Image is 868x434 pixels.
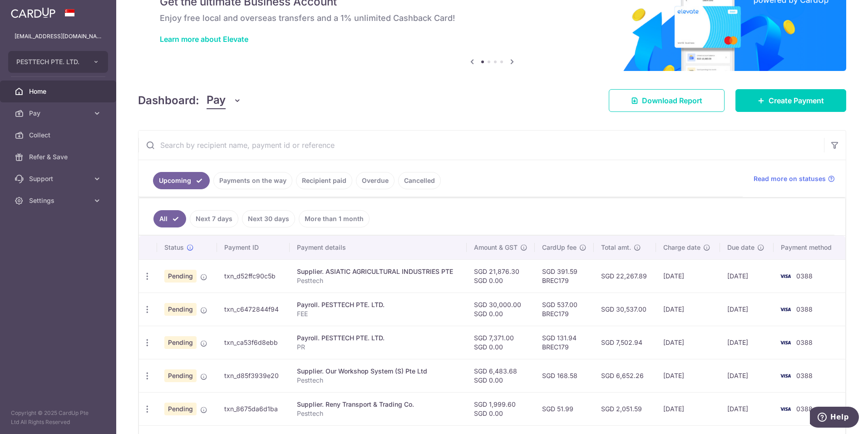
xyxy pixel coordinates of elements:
img: Bank Card [776,304,794,315]
td: [DATE] [720,259,774,293]
span: Read more on statuses [754,174,826,183]
td: SGD 1,999.60 SGD 0.00 [467,392,535,425]
td: txn_8675da6d1ba [217,392,290,425]
span: Pending [164,270,197,283]
td: txn_c6472844f94 [217,293,290,326]
td: SGD 7,502.94 [594,326,656,359]
td: SGD 537.00 BREC179 [535,293,594,326]
span: Amount & GST [474,243,518,252]
a: Next 30 days [242,210,295,227]
button: Pay [207,92,242,109]
td: SGD 2,051.59 [594,392,656,425]
span: Pending [164,369,197,382]
div: Supplier. ASIATIC AGRICULTURAL INDUSTRIES PTE [297,267,459,276]
span: Refer & Save [29,152,89,161]
span: Settings [29,196,89,205]
a: Overdue [356,172,395,189]
a: Create Payment [735,89,846,112]
p: Pesttech [297,276,459,285]
a: Next 7 days [190,210,238,227]
td: [DATE] [656,392,720,425]
th: Payment ID [217,236,290,259]
td: SGD 391.59 BREC179 [535,259,594,293]
span: CardUp fee [542,243,577,252]
td: SGD 7,371.00 SGD 0.00 [467,326,535,359]
p: Pesttech [297,409,459,418]
a: Recipient paid [296,172,352,189]
td: txn_d85f3939e20 [217,359,290,392]
span: Pending [164,336,197,349]
span: Pending [164,303,197,316]
span: Create Payment [769,95,824,106]
td: SGD 51.99 [535,392,594,425]
td: SGD 30,537.00 [594,293,656,326]
span: Home [29,87,89,96]
td: [DATE] [720,392,774,425]
h6: Enjoy free local and overseas transfers and a 1% unlimited Cashback Card! [160,13,824,24]
img: Bank Card [776,337,794,348]
div: Supplier. Our Workshop System (S) Pte Ltd [297,367,459,376]
span: 0388 [796,405,813,413]
h4: Dashboard: [138,92,199,109]
iframe: Opens a widget where you can find more information [810,407,859,429]
span: Collect [29,131,89,140]
img: Bank Card [776,404,794,414]
div: Payroll. PESTTECH PTE. LTD. [297,333,459,343]
p: [EMAIL_ADDRESS][DOMAIN_NAME] [15,32,102,41]
span: 0388 [796,272,813,280]
span: PESTTECH PTE. LTD. [16,57,84,66]
span: 0388 [796,338,813,346]
img: CardUp [11,7,55,18]
td: SGD 21,876.30 SGD 0.00 [467,259,535,293]
th: Payment details [290,236,467,259]
button: PESTTECH PTE. LTD. [8,51,108,73]
div: Supplier. Reny Transport & Trading Co. [297,400,459,409]
span: Pending [164,403,197,415]
img: Bank Card [776,271,794,282]
td: txn_ca53f6d8ebb [217,326,290,359]
td: [DATE] [720,359,774,392]
span: Due date [727,243,755,252]
a: Download Report [609,89,725,112]
a: Upcoming [153,172,210,189]
span: Pay [29,109,89,118]
span: 0388 [796,305,813,313]
td: [DATE] [656,326,720,359]
td: [DATE] [720,326,774,359]
td: SGD 22,267.89 [594,259,656,293]
span: Download Report [642,95,702,106]
td: [DATE] [656,359,720,392]
p: PR [297,343,459,352]
a: Learn more about Elevate [160,35,248,44]
td: SGD 6,652.26 [594,359,656,392]
a: Cancelled [398,172,441,189]
a: All [153,210,186,227]
span: Pay [207,92,226,109]
span: Support [29,174,89,183]
td: SGD 131.94 BREC179 [535,326,594,359]
td: SGD 168.58 [535,359,594,392]
img: Bank Card [776,370,794,381]
th: Payment method [774,236,845,259]
a: Read more on statuses [754,174,835,183]
a: Payments on the way [213,172,292,189]
div: Payroll. PESTTECH PTE. LTD. [297,300,459,309]
td: [DATE] [720,293,774,326]
input: Search by recipient name, payment id or reference [138,131,824,160]
td: txn_d52ffc90c5b [217,259,290,293]
a: More than 1 month [299,210,370,227]
span: 0388 [796,372,813,379]
td: [DATE] [656,293,720,326]
span: Total amt. [601,243,631,252]
td: SGD 6,483.68 SGD 0.00 [467,359,535,392]
span: Charge date [663,243,700,252]
span: Status [164,243,184,252]
p: FEE [297,309,459,318]
p: Pesttech [297,376,459,385]
td: [DATE] [656,259,720,293]
td: SGD 30,000.00 SGD 0.00 [467,293,535,326]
